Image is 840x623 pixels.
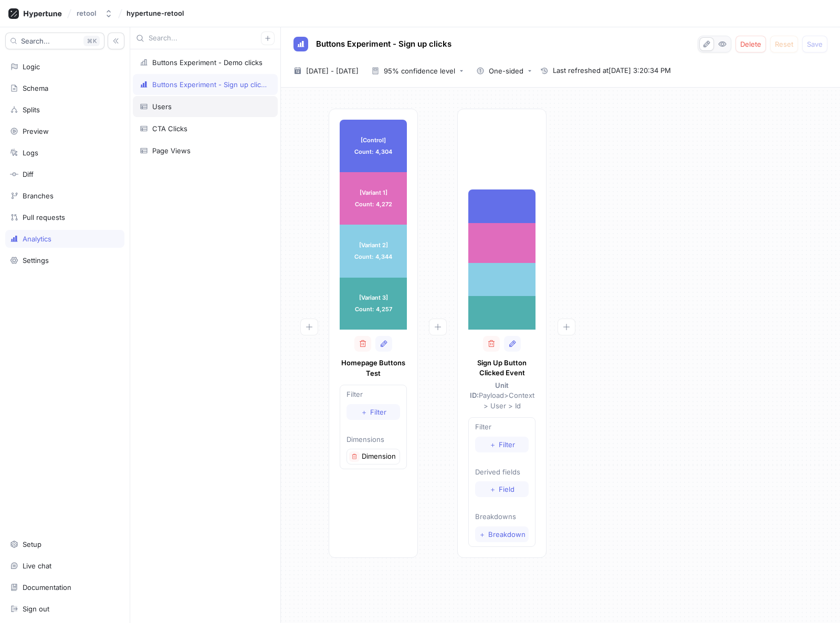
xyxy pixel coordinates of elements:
[127,9,184,17] span: hypertune-retool
[23,149,38,157] div: Logs
[23,562,51,570] div: Live chat
[152,80,267,89] div: Buttons Experiment - Sign up clicks
[802,36,827,52] button: Save
[152,58,262,67] div: Buttons Experiment - Demo clicks
[5,33,104,49] button: Search...K
[499,441,515,448] span: Filter
[346,435,400,445] p: Dimensions
[149,33,261,44] input: Search...
[83,36,100,46] div: K
[340,278,407,330] div: [Variant 3] Count: 4,257
[23,256,49,265] div: Settings
[152,146,191,155] div: Page Views
[472,63,536,79] button: One-sided
[499,486,514,492] span: Field
[23,62,40,71] div: Logic
[340,358,407,378] p: Homepage Buttons Test
[479,531,486,537] span: ＋
[475,422,529,432] p: Filter
[5,578,124,596] a: Documentation
[23,170,34,178] div: Diff
[475,481,529,497] button: ＋Field
[23,84,48,92] div: Schema
[23,583,71,592] div: Documentation
[72,5,117,22] button: retool
[770,36,798,52] button: Reset
[152,124,187,133] div: CTA Clicks
[340,120,407,172] div: [Control] Count: 4,304
[340,225,407,278] div: [Variant 2] Count: 4,344
[740,41,761,47] span: Delete
[23,605,49,613] div: Sign out
[23,235,51,243] div: Analytics
[488,531,526,537] span: Breakdown
[316,40,451,48] span: Buttons Experiment - Sign up clicks
[468,358,535,378] p: Sign Up Button Clicked Event
[23,540,41,548] div: Setup
[346,389,400,400] p: Filter
[807,41,823,47] span: Save
[384,68,455,75] div: 95% confidence level
[468,381,535,411] p: Payload > Context > User > Id
[736,36,766,52] button: Delete
[489,441,496,448] span: ＋
[361,409,367,415] span: ＋
[367,63,468,79] button: 95% confidence level
[489,486,496,492] span: ＋
[775,41,793,47] span: Reset
[152,102,172,111] div: Users
[23,213,65,221] div: Pull requests
[475,467,529,478] p: Derived fields
[362,451,397,462] p: Dimension 1
[23,127,49,135] div: Preview
[553,66,671,76] span: Last refreshed at [DATE] 3:20:34 PM
[77,9,96,18] div: retool
[370,409,386,415] span: Filter
[306,66,359,76] span: [DATE] - [DATE]
[340,172,407,224] div: [Variant 1] Count: 4,272
[489,68,523,75] div: One-sided
[23,192,54,200] div: Branches
[21,38,50,44] span: Search...
[23,105,40,114] div: Splits
[475,437,529,452] button: ＋Filter
[475,526,529,542] button: ＋Breakdown
[346,404,400,420] button: ＋Filter
[475,512,529,522] p: Breakdowns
